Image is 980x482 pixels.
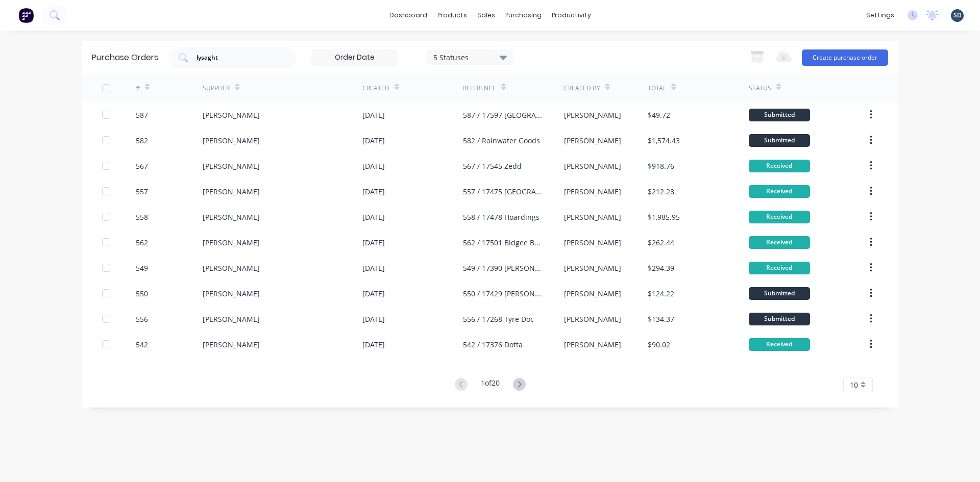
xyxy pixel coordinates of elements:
div: products [432,8,472,23]
img: Factory [18,8,34,23]
div: Supplier [203,84,230,93]
div: Received [749,211,810,223]
div: Received [749,185,810,198]
div: $1,985.95 [648,212,680,222]
span: 10 [850,379,858,390]
div: Received [749,338,810,351]
div: Submitted [749,134,810,147]
div: 567 / 17545 Zedd [463,161,522,171]
div: [PERSON_NAME] [203,186,260,197]
div: [PERSON_NAME] [564,339,621,350]
div: $124.22 [648,288,674,299]
div: 562 [136,237,148,248]
div: Submitted [749,313,810,325]
div: 549 [136,263,148,273]
div: Purchase Orders [92,52,158,64]
div: productivity [547,8,596,23]
div: [PERSON_NAME] [564,288,621,299]
div: Received [749,262,810,274]
button: Create purchase order [802,49,888,66]
div: [PERSON_NAME] [564,135,621,146]
input: Search purchase orders... [195,53,280,63]
div: $134.37 [648,314,674,324]
div: [PERSON_NAME] [203,263,260,273]
div: [DATE] [362,212,385,222]
div: 582 [136,135,148,146]
div: [PERSON_NAME] [203,212,260,222]
div: [DATE] [362,339,385,350]
div: [PERSON_NAME] [564,110,621,120]
div: [PERSON_NAME] [203,314,260,324]
div: [DATE] [362,135,385,146]
div: [PERSON_NAME] [564,314,621,324]
div: 558 [136,212,148,222]
div: $1,574.43 [648,135,680,146]
div: 542 [136,339,148,350]
div: $49.72 [648,110,670,120]
div: 556 [136,314,148,324]
div: settings [861,8,899,23]
div: 550 [136,288,148,299]
div: Received [749,236,810,249]
input: Order Date [312,50,398,65]
div: 556 / 17268 Tyre Doc [463,314,534,324]
div: sales [472,8,500,23]
div: Submitted [749,287,810,300]
div: [DATE] [362,263,385,273]
div: [PERSON_NAME] [564,161,621,171]
div: [DATE] [362,186,385,197]
div: [PERSON_NAME] [203,237,260,248]
div: 550 / 17429 [PERSON_NAME] [463,288,543,299]
div: Created [362,84,389,93]
div: $918.76 [648,161,674,171]
div: 557 / 17475 [GEOGRAPHIC_DATA] / Stock [463,186,543,197]
div: 587 [136,110,148,120]
div: Created By [564,84,600,93]
div: 558 / 17478 Hoardings [463,212,540,222]
div: [DATE] [362,110,385,120]
div: $212.28 [648,186,674,197]
div: 549 / 17390 [PERSON_NAME] [463,263,543,273]
div: 567 [136,161,148,171]
div: Status [749,84,771,93]
div: [DATE] [362,314,385,324]
div: [PERSON_NAME] [564,212,621,222]
div: 557 [136,186,148,197]
div: 542 / 17376 Dotta [463,339,523,350]
div: [PERSON_NAME] [203,339,260,350]
div: [PERSON_NAME] [203,161,260,171]
div: $90.02 [648,339,670,350]
div: [PERSON_NAME] [564,186,621,197]
div: 1 of 20 [481,377,500,392]
div: $262.44 [648,237,674,248]
div: Reference [463,84,496,93]
div: [PERSON_NAME] [564,237,621,248]
div: Received [749,160,810,172]
div: 562 / 17501 Bidgee Bulk [463,237,543,248]
a: dashboard [384,8,432,23]
div: 587 / 17597 [GEOGRAPHIC_DATA] [463,110,543,120]
div: # [136,84,140,93]
div: [DATE] [362,161,385,171]
div: [DATE] [362,288,385,299]
div: Submitted [749,109,810,121]
div: 582 / Rainwater Goods [463,135,540,146]
div: [PERSON_NAME] [564,263,621,273]
div: purchasing [500,8,547,23]
div: [PERSON_NAME] [203,135,260,146]
div: Total [648,84,666,93]
span: SD [953,11,962,20]
div: [PERSON_NAME] [203,110,260,120]
div: [DATE] [362,237,385,248]
div: 5 Statuses [433,52,506,62]
div: [PERSON_NAME] [203,288,260,299]
div: $294.39 [648,263,674,273]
